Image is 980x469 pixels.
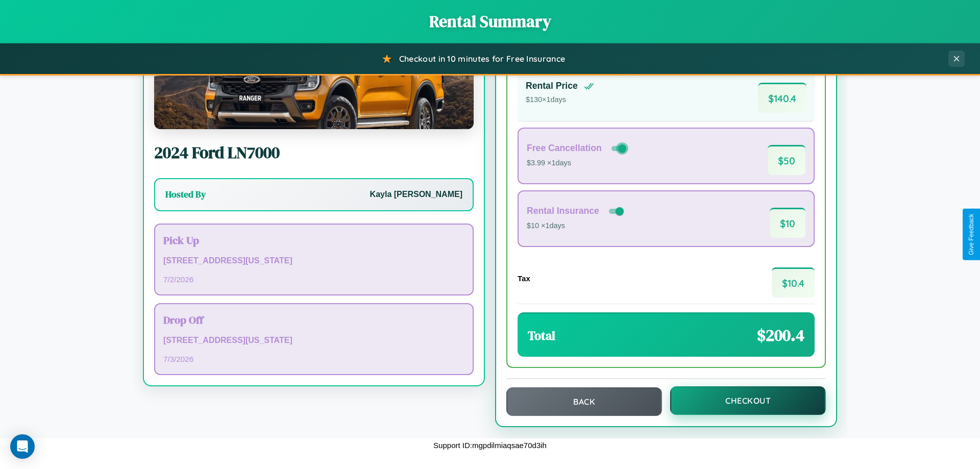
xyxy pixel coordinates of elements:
[527,219,626,233] p: $10 × 1 days
[758,83,806,113] span: $ 140.4
[527,206,599,216] h4: Rental Insurance
[772,267,815,298] span: $ 10.4
[526,81,578,91] h4: Rental Price
[163,254,464,268] p: [STREET_ADDRESS][US_STATE]
[163,233,464,248] h3: Pick Up
[968,214,975,255] div: Give Feedback
[518,274,530,283] h4: Tax
[154,27,474,129] img: Ford LN7000
[163,273,464,286] p: 7 / 2 / 2026
[10,434,35,459] div: Open Intercom Messenger
[433,438,547,452] p: Support ID: mgpdilmiaqsae70d3ih
[399,54,565,64] span: Checkout in 10 minutes for Free Insurance
[506,387,662,416] button: Back
[154,141,474,164] h2: 2024 Ford LN7000
[770,208,805,238] span: $ 10
[165,188,206,201] h3: Hosted By
[370,187,462,202] p: Kayla [PERSON_NAME]
[10,10,970,33] h1: Rental Summary
[526,93,594,107] p: $ 130 × 1 days
[527,157,628,170] p: $3.99 × 1 days
[527,143,602,154] h4: Free Cancellation
[768,145,805,175] span: $ 50
[528,327,555,344] h3: Total
[163,333,464,348] p: [STREET_ADDRESS][US_STATE]
[670,386,826,415] button: Checkout
[757,324,804,347] span: $ 200.4
[163,352,464,366] p: 7 / 3 / 2026
[163,312,464,327] h3: Drop Off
